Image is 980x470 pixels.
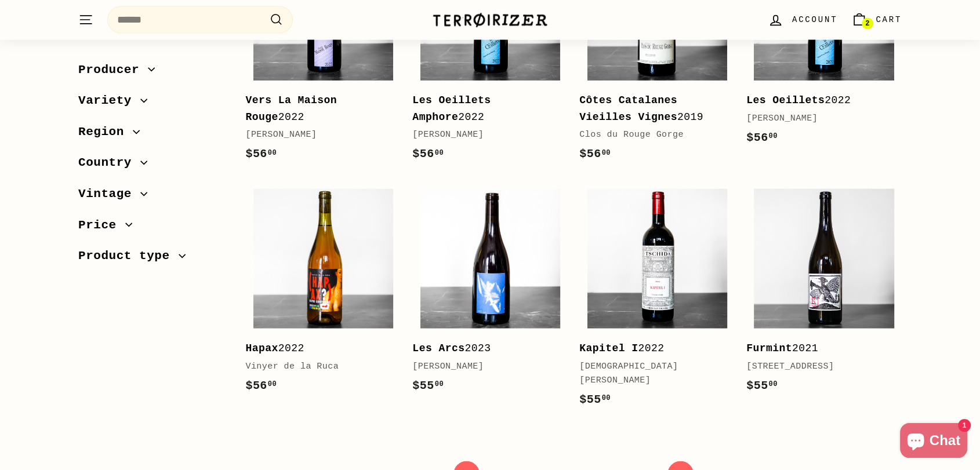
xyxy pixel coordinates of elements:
div: [PERSON_NAME] [412,360,556,374]
div: [DEMOGRAPHIC_DATA][PERSON_NAME] [579,360,723,388]
b: Hapax [245,343,278,354]
b: Côtes Catalanes Vieilles Vignes [579,94,677,123]
div: 2022 [579,340,723,357]
inbox-online-store-chat: Shopify online store chat [896,423,971,461]
button: Country [78,150,227,181]
sup: 00 [435,380,444,388]
b: Les Oeillets Amphore [412,94,491,123]
b: Vers La Maison Rouge [245,94,337,123]
span: $56 [245,379,277,392]
div: [PERSON_NAME] [412,128,556,142]
button: Region [78,119,227,150]
sup: 00 [768,132,777,140]
div: 2023 [412,340,556,357]
span: Price [78,215,125,235]
sup: 00 [268,380,277,388]
div: [STREET_ADDRESS] [746,360,890,374]
div: [PERSON_NAME] [746,112,890,126]
div: [PERSON_NAME] [245,128,389,142]
a: Account [761,3,844,37]
a: Hapax2022Vinyer de la Ruca [245,181,401,406]
div: 2021 [746,340,890,357]
span: $55 [579,393,611,406]
button: Product type [78,243,227,275]
span: Region [78,122,133,141]
span: Product type [78,246,179,266]
span: Cart [876,13,902,26]
b: Les Arcs [412,343,464,354]
span: $56 [245,147,277,161]
b: Kapitel I [579,343,638,354]
sup: 00 [768,380,777,388]
div: Vinyer de la Ruca [245,360,389,374]
button: Vintage [78,181,227,212]
span: $56 [746,131,778,144]
sup: 00 [602,149,611,157]
a: Furmint2021[STREET_ADDRESS] [746,181,902,406]
button: Producer [78,57,227,88]
div: 2022 [245,92,389,126]
div: 2019 [579,92,723,126]
span: Vintage [78,184,140,203]
button: Variety [78,88,227,119]
sup: 00 [268,149,277,157]
span: Variety [78,91,140,111]
span: $56 [579,147,611,161]
span: Account [792,13,837,26]
sup: 00 [435,149,444,157]
a: Les Arcs2023[PERSON_NAME] [412,181,568,406]
span: Producer [78,60,148,79]
span: $55 [746,379,778,392]
b: Les Oeillets [746,94,825,106]
span: 2 [865,20,869,28]
div: 2022 [746,92,890,109]
span: $56 [412,147,444,161]
span: $55 [412,379,444,392]
sup: 00 [602,394,611,402]
button: Price [78,212,227,243]
div: 2022 [412,92,556,126]
div: Clos du Rouge Gorge [579,128,723,142]
a: Kapitel I2022[DEMOGRAPHIC_DATA][PERSON_NAME] [579,181,735,420]
div: 2022 [245,340,389,357]
a: Cart [844,3,909,37]
b: Furmint [746,343,792,354]
span: Country [78,153,140,173]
